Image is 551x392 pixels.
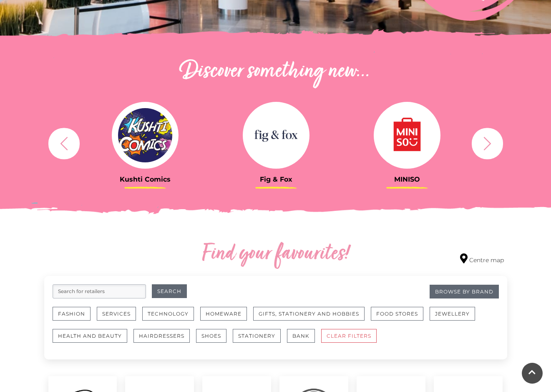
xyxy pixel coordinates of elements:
h3: MINISO [348,175,466,183]
button: Search [152,284,187,298]
h3: Kushti Comics [86,175,204,183]
button: Hairdressers [133,329,190,343]
a: Food Stores [371,307,430,329]
button: Services [97,307,136,321]
h2: Discover something new... [44,58,507,85]
button: Shoes [196,329,226,343]
a: Browse By Brand [430,285,499,298]
button: Food Stores [371,307,423,321]
button: Bank [287,329,315,343]
button: Homeware [200,307,247,321]
button: Stationery [233,329,281,343]
a: Homeware [200,307,253,329]
a: Jewellery [430,307,481,329]
a: Shoes [196,329,233,351]
button: Health and Beauty [53,329,127,343]
button: Technology [142,307,194,321]
a: CLEAR FILTERS [321,329,383,351]
a: Stationery [233,329,287,351]
a: Gifts, Stationery and Hobbies [253,307,371,329]
a: Health and Beauty [53,329,133,351]
a: Services [97,307,142,329]
button: Gifts, Stationery and Hobbies [253,307,365,321]
h3: Fig & Fox [217,175,335,183]
button: Jewellery [430,307,475,321]
a: Hairdressers [133,329,196,351]
h2: Find your favourites! [123,241,428,268]
button: CLEAR FILTERS [321,329,377,343]
button: Fashion [53,307,91,321]
a: Bank [287,329,321,351]
a: Fashion [53,307,97,329]
a: Centre map [460,253,504,265]
a: Technology [142,307,200,329]
input: Search for retailers [53,284,146,298]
